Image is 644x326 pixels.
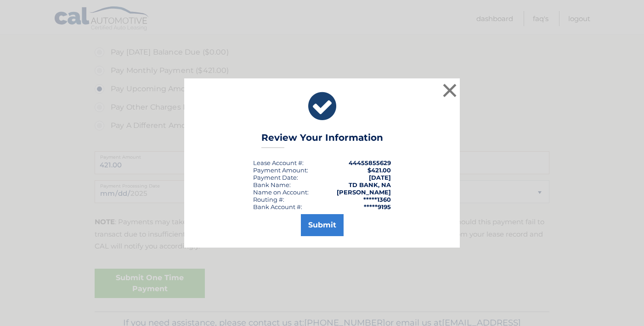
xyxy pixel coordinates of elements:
[349,181,391,188] strong: TD BANK, NA
[253,196,284,203] div: Routing #:
[369,174,391,181] span: [DATE]
[337,188,391,196] strong: [PERSON_NAME]
[441,81,459,99] button: ×
[253,166,308,174] div: Payment Amount:
[367,166,391,174] span: $421.00
[301,214,344,236] button: Submit
[253,174,297,181] span: Payment Date
[349,159,391,166] strong: 44455855629
[253,203,302,210] div: Bank Account #:
[253,188,309,196] div: Name on Account:
[261,132,383,148] h3: Review Your Information
[253,174,298,181] div: :
[253,181,291,188] div: Bank Name:
[253,159,304,166] div: Lease Account #:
